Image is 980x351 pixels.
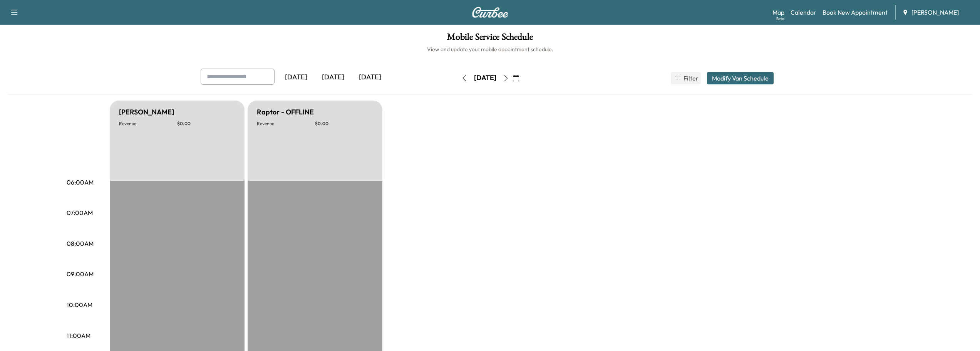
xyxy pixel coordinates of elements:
div: [DATE] [474,73,496,83]
div: [DATE] [278,69,315,86]
a: MapBeta [772,8,784,17]
div: [DATE] [352,69,389,86]
div: [DATE] [315,69,352,86]
p: $ 0.00 [177,121,235,127]
p: Revenue [119,121,177,127]
p: 08:00AM [67,239,94,248]
div: Beta [776,16,784,22]
a: Calendar [791,8,816,17]
p: $ 0.00 [315,121,373,127]
button: Filter [671,72,701,84]
p: 07:00AM [67,208,93,217]
p: 10:00AM [67,300,92,309]
span: [PERSON_NAME] [911,8,959,17]
p: 06:00AM [67,178,94,187]
p: 09:00AM [67,269,94,279]
button: Modify Van Schedule [707,72,774,84]
p: 11:00AM [67,331,90,340]
h1: Mobile Service Schedule [8,32,972,45]
p: Revenue [257,121,315,127]
h5: Raptor - OFFLINE [257,107,314,118]
h6: View and update your mobile appointment schedule. [8,45,972,53]
h5: [PERSON_NAME] [119,107,174,118]
span: Filter [683,74,697,83]
a: Book New Appointment [823,8,888,17]
img: Curbee Logo [472,7,509,18]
